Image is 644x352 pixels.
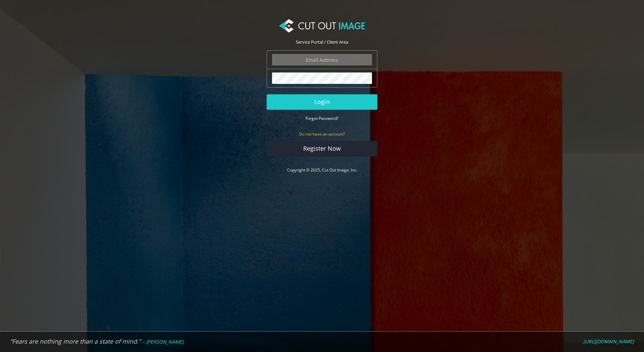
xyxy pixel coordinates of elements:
em: “Fears are nothing more than a state of mind.” [10,337,141,345]
small: Forgot Password? [306,115,338,121]
a: Forgot Password? [306,115,338,121]
a: Copyright © 2025, Cut Out Image, Inc. [287,167,357,173]
img: Cut Out Image [279,19,365,33]
button: Login [267,94,377,110]
small: Do not have an account? [299,131,345,137]
em: -- [PERSON_NAME] [142,339,184,345]
input: Email Address [272,54,372,65]
span: Service Portal / Client Area [296,39,348,45]
a: [URL][DOMAIN_NAME] [583,339,634,345]
a: Register Now [267,141,377,156]
em: [URL][DOMAIN_NAME] [583,338,634,345]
